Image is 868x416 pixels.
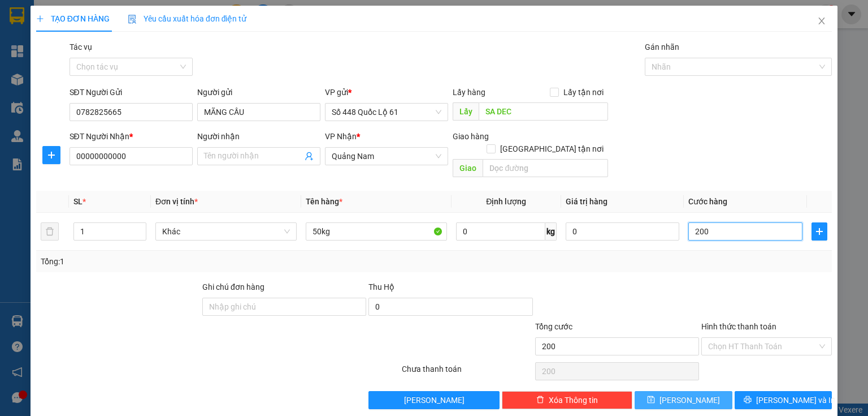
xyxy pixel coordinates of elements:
span: kg [545,222,557,241]
span: printer [744,396,752,405]
span: Tên hàng [306,197,342,206]
span: Lấy [453,102,479,121]
span: Giao hàng [453,132,489,141]
div: SĐT Người Gửi [70,86,193,98]
input: VD: Bàn, Ghế [306,222,447,241]
span: Lấy hàng [453,88,485,97]
span: Giao [453,159,483,177]
span: delete [536,396,544,405]
span: VP Nhận [325,132,357,141]
span: Đơn vị tính [155,197,198,206]
label: Gán nhãn [645,42,679,52]
span: Định lượng [486,197,526,206]
button: printer[PERSON_NAME] và In [735,391,832,409]
span: [PERSON_NAME] và In [756,394,835,406]
span: Số 448 Quốc Lộ 61 [332,104,441,121]
span: plus [43,151,60,160]
div: SĐT Người Nhận [70,130,193,143]
span: user-add [305,152,314,161]
span: Quảng Nam [332,148,441,165]
span: Lấy tận nơi [559,86,608,98]
span: SL [73,197,83,206]
input: Dọc đường [483,159,608,177]
button: plus [42,146,60,164]
button: Close [806,6,837,37]
div: Tổng: 1 [41,255,336,268]
label: Tác vụ [70,42,92,52]
button: plus [811,222,827,241]
span: Cước hàng [688,197,727,206]
button: deleteXóa Thông tin [502,391,632,409]
span: close [817,16,826,25]
span: [PERSON_NAME] [404,394,465,406]
input: Ghi chú đơn hàng [202,298,366,316]
input: 0 [566,222,680,241]
span: plus [812,227,827,236]
span: TẠO ĐƠN HÀNG [36,14,110,23]
span: plus [36,15,44,23]
span: [GEOGRAPHIC_DATA] tận nơi [496,143,608,155]
button: save[PERSON_NAME] [635,391,732,409]
span: Xóa Thông tin [549,394,598,406]
button: [PERSON_NAME] [368,391,499,409]
button: delete [41,222,59,241]
label: Hình thức thanh toán [701,322,776,331]
span: Thu Hộ [368,282,394,291]
label: Ghi chú đơn hàng [202,282,264,291]
div: Người gửi [197,86,320,98]
input: Dọc đường [479,102,608,121]
span: Khác [162,223,290,240]
span: save [647,396,655,405]
div: Chưa thanh toán [401,363,533,383]
img: icon [128,15,137,24]
span: Yêu cầu xuất hóa đơn điện tử [128,14,247,23]
span: Giá trị hàng [566,197,607,206]
div: VP gửi [325,86,448,98]
span: Tổng cước [535,322,572,331]
span: [PERSON_NAME] [659,394,720,406]
div: Người nhận [197,130,320,143]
